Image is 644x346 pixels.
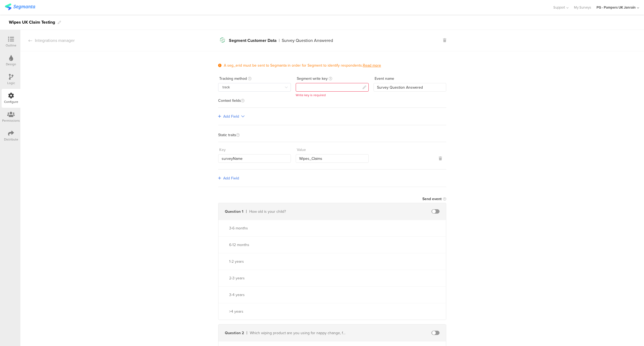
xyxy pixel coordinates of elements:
[223,114,239,119] span: Add Field
[375,76,394,81] div: Event name
[218,99,446,108] div: Context fields
[6,43,16,48] div: Outline
[553,5,565,10] span: Support
[229,38,277,43] div: Segment Customer Data
[225,209,243,214] div: Question 1
[224,63,381,68] div: A seg_erid must be sent to Segmanta in order for Segment to identify respondents.
[229,275,347,281] div: 2-3 years
[2,118,20,123] div: Permissions
[297,147,306,153] div: Value
[229,225,347,231] div: 3-6 months
[219,76,247,81] div: Tracking method
[363,63,381,68] a: Read more
[597,5,636,10] div: PG - Pampers UK Janrain
[229,309,347,314] div: >4 years
[6,62,16,67] div: Design
[225,330,244,336] div: Question 2
[218,133,446,142] div: Static traits
[229,292,347,298] div: 3-4 years
[218,83,291,92] input: Select tracking method...
[4,137,18,142] div: Distribute
[229,242,347,248] div: 6-12 months
[218,154,291,163] input: Enter key...
[296,93,326,98] div: Write key is required
[296,154,368,163] input: Enter value...
[9,18,55,27] div: Wipes UK Claim Testing
[282,38,333,43] div: Survey Question Answered
[223,175,239,181] span: Add Field
[374,83,446,92] input: Enter event name...
[219,147,226,153] div: Key
[7,81,15,85] div: Logic
[250,330,347,336] div: Which wiping product are you using for nappy change, face/hand/skin cleaning for your child?
[279,38,280,43] div: |
[297,76,328,81] div: Segment write key
[5,3,35,10] img: segmanta logo
[4,99,18,104] div: Configure
[422,196,442,202] div: Send event
[20,37,75,44] div: Integrations manager
[229,259,347,264] div: 1-2 years
[249,209,347,214] div: How old is your child?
